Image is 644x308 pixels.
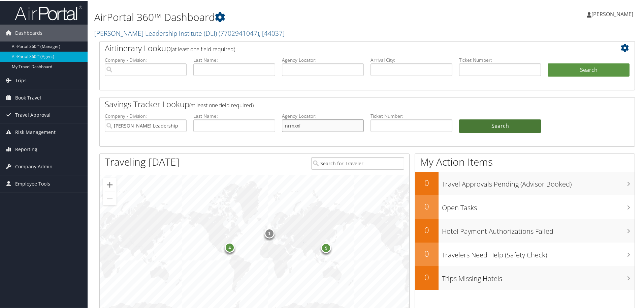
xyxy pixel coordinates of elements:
[442,270,635,283] h3: Trips Missing Hotels
[459,56,541,63] label: Ticket Number:
[105,98,585,109] h2: Savings Tracker Lookup
[442,175,635,188] h3: Travel Approvals Pending (Advisor Booked)
[219,28,259,37] span: ( 7702941047 )
[15,106,51,123] span: Travel Approval
[415,176,439,188] h2: 0
[105,56,187,63] label: Company - Division:
[415,171,635,195] a: 0Travel Approvals Pending (Advisor Booked)
[105,154,180,168] h1: Traveling [DATE]
[259,28,285,37] span: , [ 44037 ]
[442,199,635,212] h3: Open Tasks
[415,265,635,289] a: 0Trips Missing Hotels
[321,242,331,252] div: 5
[15,123,56,140] span: Risk Management
[591,10,633,17] span: [PERSON_NAME]
[105,42,585,53] h2: Airtinerary Lookup
[171,45,235,52] span: (at least one field required)
[105,112,187,119] label: Company - Division:
[442,223,635,235] h3: Hotel Payment Authorizations Failed
[15,4,82,20] img: airportal-logo.png
[548,63,630,76] button: Search
[415,200,439,212] h2: 0
[282,112,364,119] label: Agency Locator:
[282,56,364,63] label: Agency Locator:
[371,56,452,63] label: Arrival City:
[103,191,117,205] button: Zoom out
[15,72,27,88] span: Trips
[415,247,439,259] h2: 0
[415,154,635,168] h1: My Action Items
[105,119,187,131] input: search accounts
[459,119,541,132] a: Search
[371,112,452,119] label: Ticket Number:
[224,242,234,252] div: 4
[15,175,50,192] span: Employee Tools
[15,89,41,106] span: Book Travel
[103,177,117,191] button: Zoom in
[415,271,439,282] h2: 0
[193,112,275,119] label: Last Name:
[193,56,275,63] label: Last Name:
[189,101,254,108] span: (at least one field required)
[311,157,404,169] input: Search for Traveler
[15,158,53,174] span: Company Admin
[94,28,285,37] a: [PERSON_NAME] Leadership Institute (DLI)
[94,9,458,24] h1: AirPortal 360™ Dashboard
[415,224,439,235] h2: 0
[415,242,635,265] a: 0Travelers Need Help (Safety Check)
[15,140,37,157] span: Reporting
[264,228,274,238] div: 1
[587,3,640,24] a: [PERSON_NAME]
[442,246,635,259] h3: Travelers Need Help (Safety Check)
[415,195,635,218] a: 0Open Tasks
[415,218,635,242] a: 0Hotel Payment Authorizations Failed
[15,24,42,41] span: Dashboards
